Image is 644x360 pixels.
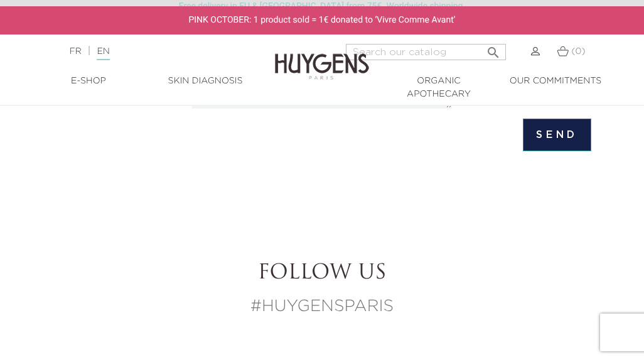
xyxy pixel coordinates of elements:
[486,41,501,56] i: 
[275,33,369,82] img: Huygens
[69,47,81,56] a: FR
[63,44,259,59] div: |
[523,119,591,151] input: Send
[380,75,497,101] a: Organic Apothecary
[346,44,506,60] input: Search
[147,75,264,88] a: Skin Diagnosis
[497,75,614,88] a: Our commitments
[97,47,109,60] a: EN
[571,47,585,56] span: (0)
[30,295,614,319] p: #HUYGENSPARIS
[482,40,505,57] button: 
[30,75,147,88] a: E-Shop
[30,262,614,285] h2: Follow us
